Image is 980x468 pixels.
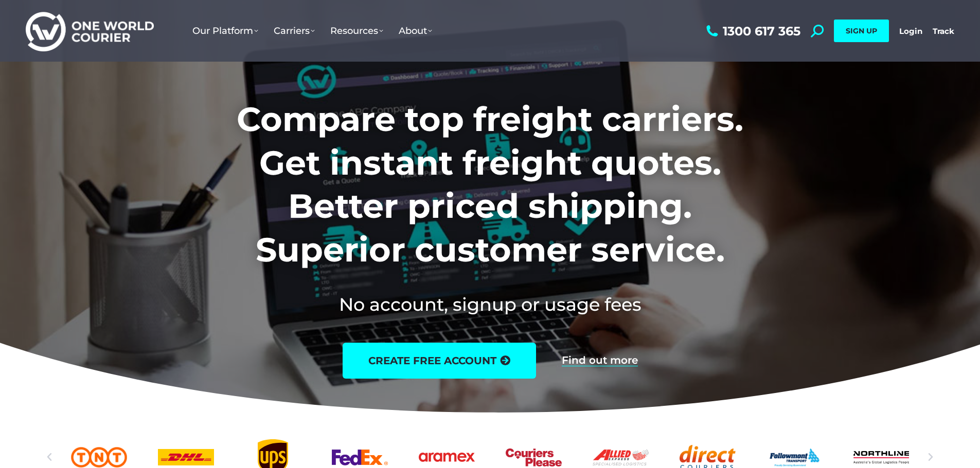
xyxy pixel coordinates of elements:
img: One World Courier [26,10,154,52]
a: create free account [343,343,536,379]
a: 1300 617 365 [704,25,800,38]
span: Our Platform [192,25,258,36]
span: About [399,25,432,36]
a: Carriers [266,15,323,47]
span: Resources [330,25,383,36]
a: Resources [323,15,391,47]
a: Track [933,26,954,36]
h2: No account, signup or usage fees [169,292,811,317]
h1: Compare top freight carriers. Get instant freight quotes. Better priced shipping. Superior custom... [169,98,811,271]
span: Carriers [274,25,315,36]
a: Login [899,26,922,36]
a: Find out more [562,355,638,366]
a: About [391,15,440,47]
a: SIGN UP [834,20,889,42]
span: SIGN UP [846,26,877,35]
a: Our Platform [185,15,266,47]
